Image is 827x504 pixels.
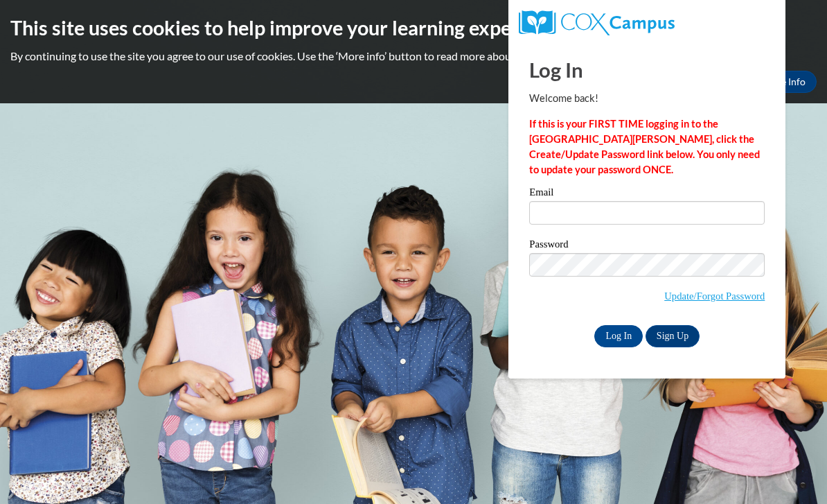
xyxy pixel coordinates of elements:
input: Log In [594,325,643,347]
label: Email [529,187,765,201]
a: Update/Forgot Password [664,290,765,302]
img: COX Campus [519,10,674,35]
p: By continuing to use the site you agree to our use of cookies. Use the ‘More info’ button to read... [10,49,817,64]
label: Password [529,239,765,253]
strong: If this is your FIRST TIME logging in to the [GEOGRAPHIC_DATA][PERSON_NAME], click the Create/Upd... [529,118,760,175]
h1: Log In [529,55,765,84]
iframe: Button to launch messaging window [772,449,816,493]
a: Sign Up [646,325,700,347]
h2: This site uses cookies to help improve your learning experience. [10,14,817,42]
p: Welcome back! [529,91,765,106]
